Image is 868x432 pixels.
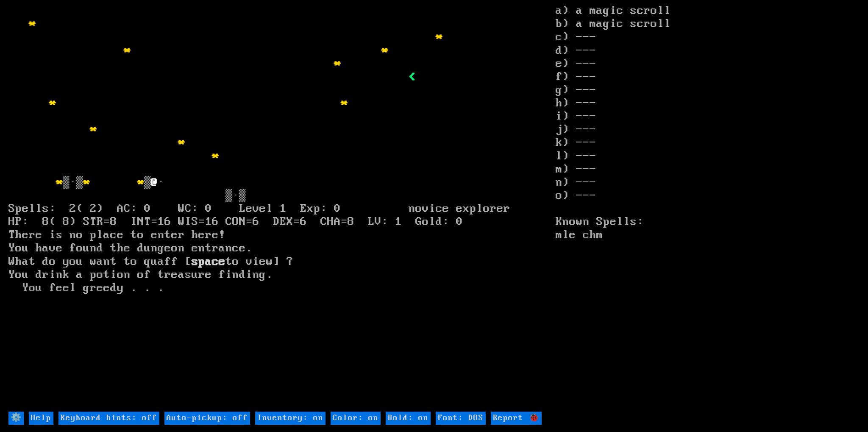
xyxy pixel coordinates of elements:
[8,4,555,410] larn: ▒·▒ ▒ · ▒·▒ Spells: 2( 2) AC: 0 WC: 0 Level 1 Exp: 0 novice explorer HP: 8( 8) STR=8 INT=16 WIS=1...
[192,255,225,268] b: space
[556,4,860,410] stats: a) a magic scroll b) a magic scroll c) --- d) --- e) --- f) --- g) --- h) --- i) --- j) --- k) --...
[331,412,381,425] input: Color: on
[409,70,415,84] font: <
[29,412,53,425] input: Help
[58,412,159,425] input: Keyboard hints: off
[164,412,250,425] input: Auto-pickup: off
[255,412,325,425] input: Inventory: on
[8,412,24,425] input: ⚙️
[491,412,542,425] input: Report 🐞
[151,176,158,189] font: @
[436,412,486,425] input: Font: DOS
[386,412,431,425] input: Bold: on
